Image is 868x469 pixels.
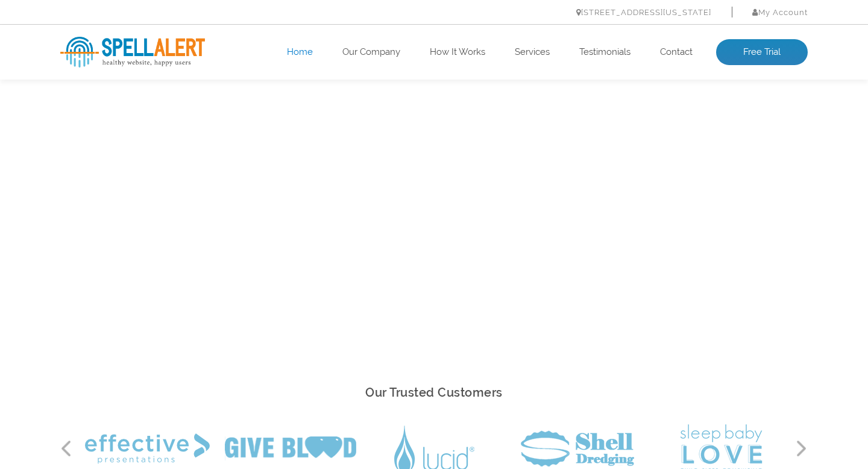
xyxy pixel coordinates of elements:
img: Give Blood [225,436,356,461]
button: Previous [60,439,72,458]
img: Shell Dredging [521,430,634,467]
h2: Our Trusted Customers [60,382,808,403]
button: Next [796,439,808,458]
img: Effective [85,433,210,464]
